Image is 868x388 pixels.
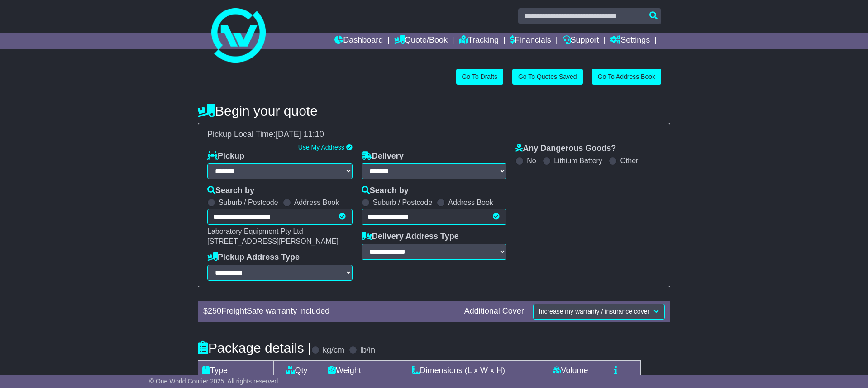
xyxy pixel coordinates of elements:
label: Pickup [207,151,244,161]
a: Financials [510,33,551,48]
td: Dimensions (L x W x H) [369,360,548,380]
label: Pickup Address Type [207,252,300,262]
label: No [527,156,536,165]
a: Settings [610,33,650,48]
label: lb/in [360,345,375,355]
span: Increase my warranty / insurance cover [539,308,649,315]
div: Additional Cover [460,306,529,316]
a: Dashboard [334,33,383,48]
td: Type [198,360,274,380]
div: $ FreightSafe warranty included [199,306,460,316]
a: Go To Address Book [592,69,661,85]
label: Delivery Address Type [362,232,459,242]
div: Pickup Local Time: [203,130,665,140]
label: Delivery [362,151,404,161]
a: Tracking [459,33,499,48]
label: Address Book [294,198,339,207]
h4: Package details | [198,340,311,355]
span: [STREET_ADDRESS][PERSON_NAME] [207,238,339,245]
span: [DATE] 11:10 [276,130,324,139]
label: Search by [362,186,409,196]
a: Go To Quotes Saved [512,69,583,85]
td: Weight [320,360,369,380]
span: Laboratory Equipment Pty Ltd [207,228,303,235]
label: Suburb / Postcode [373,198,433,207]
a: Go To Drafts [456,69,503,85]
a: Quote/Book [394,33,448,48]
label: Suburb / Postcode [219,198,278,207]
a: Support [563,33,599,48]
a: Use My Address [298,144,344,151]
label: Address Book [448,198,493,207]
td: Volume [548,360,593,380]
h4: Begin your quote [198,103,670,118]
label: Lithium Battery [554,156,602,165]
label: Any Dangerous Goods? [515,144,616,154]
label: Search by [207,186,254,196]
span: © One World Courier 2025. All rights reserved. [149,378,280,385]
span: 250 [208,306,221,315]
td: Qty [274,360,320,380]
label: kg/cm [323,345,344,355]
button: Increase my warranty / insurance cover [533,304,665,320]
label: Other [620,156,638,165]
